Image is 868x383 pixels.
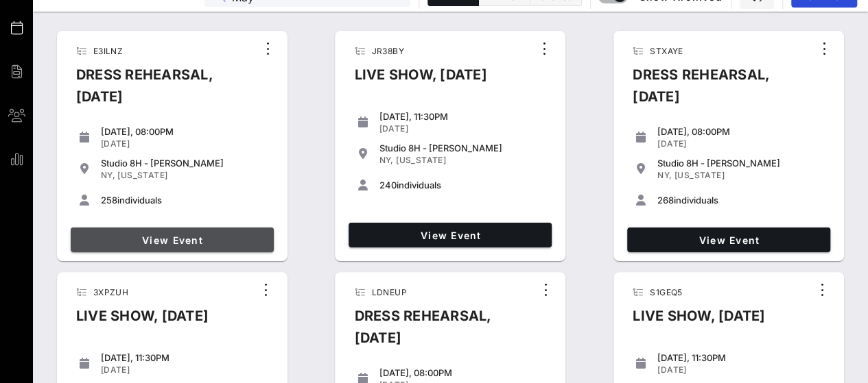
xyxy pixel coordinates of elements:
div: [DATE], 08:00PM [101,126,268,137]
div: individuals [657,195,825,206]
div: [DATE] [101,138,268,149]
span: [US_STATE] [117,170,167,180]
div: [DATE] [657,138,825,149]
div: Studio 8H - [PERSON_NAME] [101,158,268,169]
div: [DATE] [657,365,825,375]
span: 258 [101,195,117,206]
div: Studio 8H - [PERSON_NAME] [657,158,825,169]
div: [DATE], 08:00PM [657,126,825,137]
div: DRESS REHEARSAL, [DATE] [343,305,535,360]
div: individuals [379,180,546,190]
div: [DATE], 11:30PM [101,352,268,363]
span: NY, [101,170,115,180]
div: LIVE SHOW, [DATE] [622,305,776,338]
span: NY, [379,155,393,165]
span: NY, [657,170,672,180]
span: E3ILNZ [93,46,123,56]
span: STXAYE [650,46,683,56]
span: [US_STATE] [675,170,725,180]
div: Studio 8H - [PERSON_NAME] [379,143,546,153]
span: LDNEUP [371,287,406,297]
span: 268 [657,195,674,206]
a: View Event [627,227,830,252]
div: LIVE SHOW, [DATE] [65,305,220,338]
span: S1GEQ5 [650,287,682,297]
span: 3XPZUH [93,287,128,297]
div: DRESS REHEARSAL, [DATE] [65,64,257,119]
div: DRESS REHEARSAL, [DATE] [622,64,813,119]
span: 240 [379,180,396,190]
span: View Event [76,234,268,246]
span: [US_STATE] [396,155,446,165]
div: [DATE], 11:30PM [657,352,825,363]
div: [DATE] [101,365,268,375]
div: [DATE], 11:30PM [379,111,546,122]
div: individuals [101,195,268,206]
div: LIVE SHOW, [DATE] [343,64,497,97]
span: View Event [354,230,546,241]
div: [DATE], 08:00PM [379,367,546,378]
div: [DATE] [379,123,546,134]
span: JR38BY [371,46,403,56]
a: View Event [349,223,552,247]
span: View Event [633,234,825,246]
a: View Event [71,227,274,252]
